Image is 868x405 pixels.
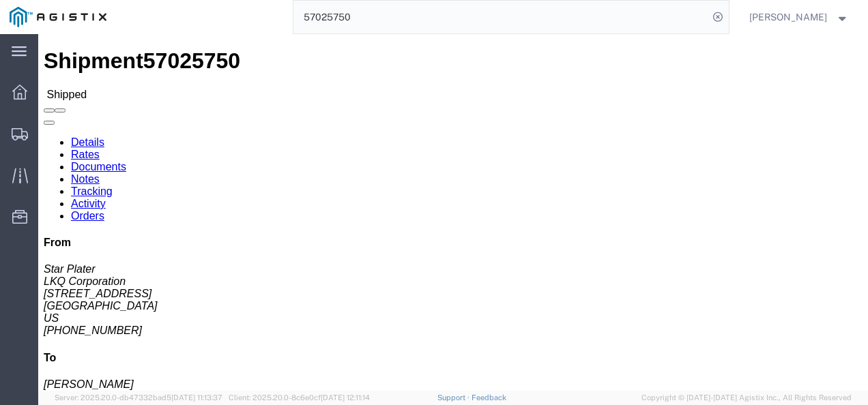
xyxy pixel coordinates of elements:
[55,393,222,402] span: Server: 2025.20.0-db47332bad5
[293,1,708,33] input: Search for shipment number, reference number
[171,393,222,402] span: [DATE] 11:13:37
[38,34,868,391] iframe: FS Legacy Container
[437,393,472,402] a: Support
[472,393,506,402] a: Feedback
[641,392,852,404] span: Copyright © [DATE]-[DATE] Agistix Inc., All Rights Reserved
[749,9,850,25] button: [PERSON_NAME]
[321,393,370,402] span: [DATE] 12:11:14
[229,393,370,402] span: Client: 2025.20.0-8c6e0cf
[10,7,106,27] img: logo
[749,10,827,25] span: Nathan Seeley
